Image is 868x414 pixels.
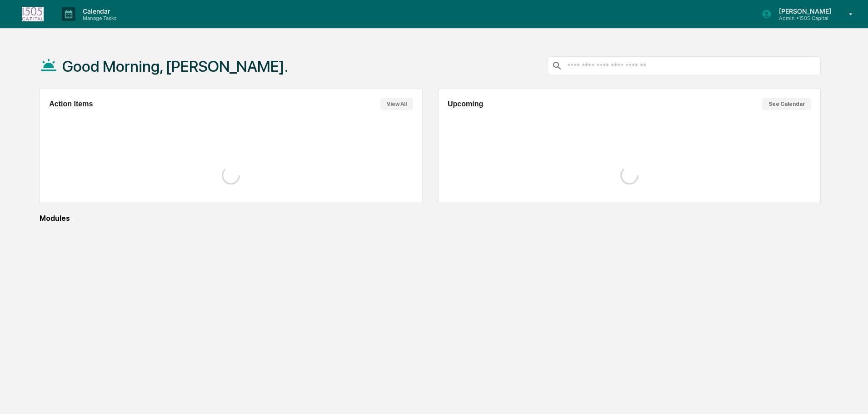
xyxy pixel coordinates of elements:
button: See Calendar [762,98,811,110]
p: [PERSON_NAME] [772,7,836,15]
div: Modules [40,214,821,223]
p: Calendar [75,7,121,15]
p: Manage Tasks [75,15,121,21]
button: View All [380,98,413,110]
h1: Good Morning, [PERSON_NAME]. [62,57,288,75]
h2: Upcoming [448,100,483,108]
h2: Action Items [49,100,93,108]
p: Admin • 1505 Capital [772,15,836,21]
img: logo [22,7,44,21]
